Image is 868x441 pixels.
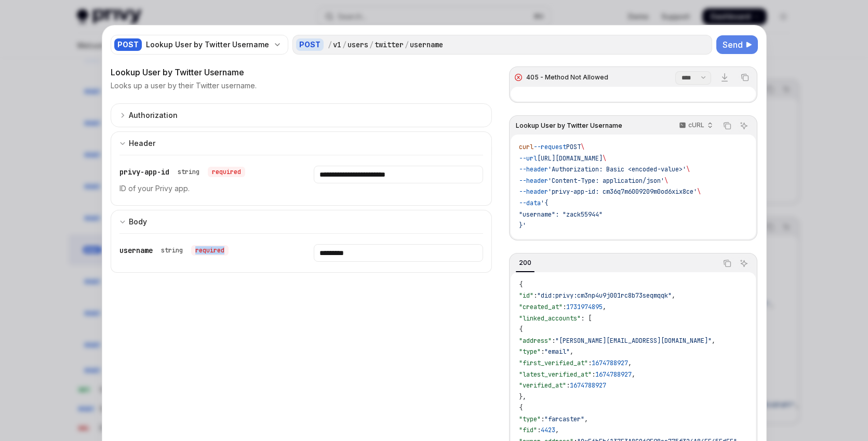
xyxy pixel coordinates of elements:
[737,257,751,270] button: Ask AI
[129,216,147,228] div: Body
[208,167,245,177] div: required
[595,370,632,379] span: 1674788927
[533,143,566,151] span: --request
[712,337,715,345] span: ,
[566,143,581,151] span: POST
[519,337,552,345] span: "address"
[519,280,523,289] span: {
[519,325,523,333] span: {
[375,39,404,50] div: twitter
[592,370,595,379] span: :
[541,426,555,434] span: 4423
[119,182,289,195] p: ID of your Privy app.
[410,39,443,50] div: username
[566,381,570,390] span: :
[314,166,483,183] input: Enter privy-app-id
[526,73,608,82] div: 405 - Method Not Allowed
[672,291,675,300] span: ,
[333,39,341,50] div: v1
[114,38,142,51] div: POST
[533,291,537,300] span: :
[111,66,492,78] div: Lookup User by Twitter Username
[314,244,483,262] input: Enter username
[519,381,566,390] span: "verified_at"
[738,71,752,84] button: Copy the contents from the code block
[119,166,245,178] div: privy-app-id
[588,359,592,367] span: :
[519,199,541,207] span: --data
[584,415,588,423] span: ,
[541,199,548,207] span: '{
[519,404,523,412] span: {
[628,359,632,367] span: ,
[688,121,704,129] p: cURL
[519,221,526,230] span: }'
[519,393,526,401] span: },
[191,245,229,256] div: required
[581,143,584,151] span: \
[519,210,603,219] span: "username": "zack55944"
[519,359,588,367] span: "first_verified_at"
[675,71,711,85] select: Select response section
[686,165,690,173] span: \
[552,337,555,345] span: :
[129,137,155,150] div: Header
[717,70,732,85] a: Download response file
[570,348,573,356] span: ,
[511,87,755,101] div: Response content
[548,165,686,173] span: 'Authorization: Basic <encoded-value>'
[519,165,548,173] span: --header
[519,291,533,300] span: "id"
[566,303,603,311] span: 1731974895
[129,109,178,122] div: Authorization
[548,188,697,196] span: 'privy-app-id: cm36q7m6009209m0od6xix8ce'
[632,370,635,379] span: ,
[519,415,541,423] span: "type"
[342,39,346,50] div: /
[664,177,668,185] span: \
[111,131,492,155] button: Expand input section
[119,244,229,257] div: username
[111,81,257,91] p: Looks up a user by their Twitter username.
[673,117,717,135] button: cURL
[405,39,409,50] div: /
[720,257,734,270] button: Copy the contents from the code block
[603,303,606,311] span: ,
[519,314,581,323] span: "linked_accounts"
[723,38,743,51] span: Send
[146,39,269,50] div: Lookup User by Twitter Username
[548,177,664,185] span: 'Content-Type: application/json'
[519,177,548,185] span: --header
[537,426,541,434] span: :
[516,257,535,269] div: 200
[119,167,169,177] span: privy-app-id
[519,370,592,379] span: "latest_verified_at"
[369,39,373,50] div: /
[111,210,492,233] button: Expand input section
[519,154,537,163] span: --url
[541,415,544,423] span: :
[737,119,751,132] button: Ask AI
[581,314,592,323] span: : [
[541,348,544,356] span: :
[296,38,324,51] div: POST
[555,426,559,434] span: ,
[519,426,537,434] span: "fid"
[544,415,584,423] span: "farcaster"
[111,34,288,56] button: POSTLookup User by Twitter Username
[603,154,606,163] span: \
[697,188,701,196] span: \
[537,154,603,163] span: [URL][DOMAIN_NAME]
[537,291,672,300] span: "did:privy:cm3np4u9j001rc8b73seqmqqk"
[519,188,548,196] span: --header
[111,103,492,127] button: Expand input section
[720,119,734,132] button: Copy the contents from the code block
[519,303,563,311] span: "created_at"
[328,39,332,50] div: /
[516,122,622,130] span: Lookup User by Twitter Username
[544,348,570,356] span: "email"
[519,348,541,356] span: "type"
[519,143,533,151] span: curl
[119,246,153,255] span: username
[563,303,566,311] span: :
